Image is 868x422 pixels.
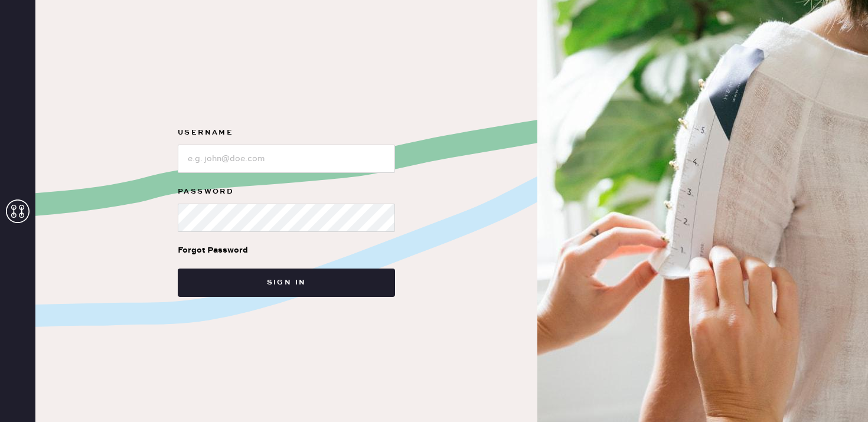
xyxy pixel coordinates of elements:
label: Password [178,185,395,199]
input: e.g. john@doe.com [178,145,395,173]
button: Sign in [178,269,395,297]
label: Username [178,126,395,140]
div: Forgot Password [178,244,248,257]
a: Forgot Password [178,232,248,269]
